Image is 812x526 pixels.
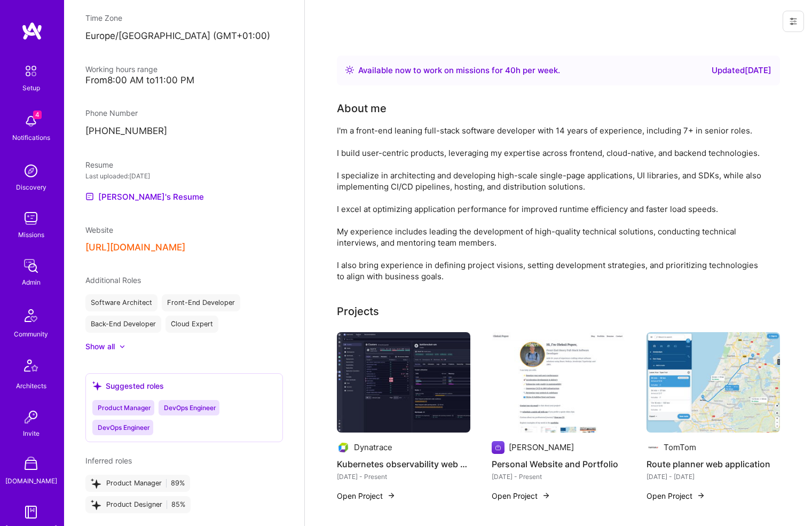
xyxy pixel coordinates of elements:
[697,491,705,500] img: arrow-right
[337,125,764,282] div: I'm a front-end leaning full-stack software developer with 14 years of experience, including 7+ i...
[20,160,42,182] img: discovery
[509,442,574,453] div: [PERSON_NAME]
[492,441,504,454] img: Company logo
[647,457,780,471] h4: Route planner web application
[85,13,122,22] span: Time Zone
[337,332,470,433] img: Kubernetes observability web application
[85,276,141,285] span: Additional Roles
[358,64,560,77] div: Available now to work on missions for h per week .
[91,478,101,489] i: icon StarsPurple
[647,490,705,501] button: Open Project
[20,454,42,475] img: A Store
[664,442,696,453] div: TomTom
[337,303,379,319] div: Projects
[16,182,46,193] div: Discovery
[85,475,190,492] div: Product Manager 89%
[85,316,161,333] div: Back-End Developer
[85,170,283,182] div: Last uploaded: [DATE]
[85,75,283,86] div: From 8:00 AM to 11:00 PM
[354,442,392,453] div: Dynatrace
[22,277,41,288] div: Admin
[5,475,57,486] div: [DOMAIN_NAME]
[162,294,240,311] div: Front-End Developer
[337,490,396,501] button: Open Project
[16,380,46,391] div: Architects
[164,404,216,412] span: DevOps Engineer
[542,491,550,500] img: arrow-right
[23,428,40,439] div: Invite
[85,496,191,513] div: Product Designer 85%
[492,490,550,501] button: Open Project
[647,441,659,454] img: Company logo
[20,255,42,277] img: admin teamwork
[345,66,354,74] img: Availability
[85,160,113,169] span: Resume
[165,316,218,333] div: Cloud Expert
[20,111,42,132] img: bell
[85,65,157,74] span: Working hours range
[647,332,780,433] img: Route planner web application
[85,341,115,352] div: Show all
[20,406,42,428] img: Invite
[85,125,283,138] p: [PHONE_NUMBER]
[85,294,157,311] div: Software Architect
[85,108,138,117] span: Phone Number
[22,82,40,93] div: Setup
[98,404,151,412] span: Product Manager
[18,355,44,380] img: Architects
[21,21,43,41] img: logo
[20,60,42,82] img: setup
[92,381,101,390] i: icon SuggestedTeams
[337,100,387,116] div: About me
[85,225,113,234] span: Website
[85,190,204,203] a: [PERSON_NAME]'s Resume
[14,328,48,340] div: Community
[492,332,625,433] img: Personal Website and Portfolio
[492,471,625,482] div: [DATE] - Present
[85,30,283,43] p: Europe/[GEOGRAPHIC_DATA] (GMT+01:00 )
[18,303,44,328] img: Community
[12,132,50,143] div: Notifications
[387,491,396,500] img: arrow-right
[337,441,350,454] img: Company logo
[337,457,470,471] h4: Kubernetes observability web application
[91,500,101,510] i: icon StarsPurple
[20,501,42,523] img: guide book
[492,457,625,471] h4: Personal Website and Portfolio
[85,192,94,201] img: Resume
[85,242,185,253] button: [URL][DOMAIN_NAME]
[505,65,516,75] span: 40
[20,208,42,229] img: teamwork
[98,423,150,431] span: DevOps Engineer
[33,111,42,119] span: 4
[85,456,132,465] span: Inferred roles
[647,471,780,482] div: [DATE] - [DATE]
[92,380,164,391] div: Suggested roles
[337,471,470,482] div: [DATE] - Present
[712,64,771,77] div: Updated [DATE]
[18,229,44,240] div: Missions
